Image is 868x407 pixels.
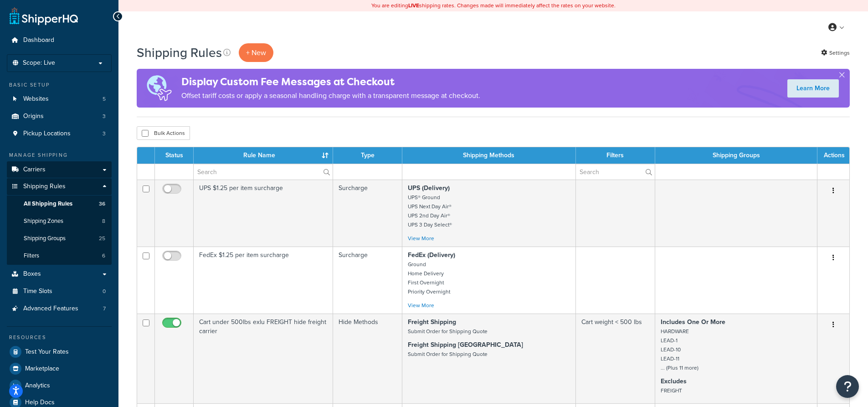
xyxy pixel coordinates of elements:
[7,283,112,300] li: Time Slots
[7,125,112,142] a: Pickup Locations 3
[239,43,273,62] p: + New
[7,230,112,247] a: Shipping Groups 25
[7,266,112,283] a: Boxes
[99,235,105,242] span: 25
[103,95,106,103] span: 5
[408,234,434,242] a: View More
[7,283,112,300] a: Time Slots 0
[23,113,44,120] span: Origins
[661,386,682,395] small: FREIGHT
[103,130,106,138] span: 3
[576,314,656,403] td: Cart weight < 500 lbs
[7,344,112,360] a: Test Your Rates
[7,32,112,49] a: Dashboard
[137,69,181,108] img: duties-banner-06bc72dcb5fe05cb3f9472aba00be2ae8eb53ab6f0d8bb03d382ba314ac3c341.png
[7,196,112,212] li: All Shipping Rules
[103,305,106,313] span: 7
[23,130,71,138] span: Pickup Locations
[23,183,66,191] span: Shipping Rules
[7,334,112,341] div: Resources
[661,327,699,372] small: HARDWARE LEAD-1 LEAD-10 LEAD-11 ... (Plus 11 more)
[408,350,488,358] small: Submit Order for Shipping Quote
[7,151,112,159] div: Manage Shipping
[24,252,39,260] span: Filters
[137,126,190,140] button: Bulk Actions
[7,247,112,264] a: Filters 6
[333,314,402,403] td: Hide Methods
[7,161,112,178] a: Carriers
[7,361,112,377] a: Marketplace
[7,230,112,247] li: Shipping Groups
[7,91,112,108] li: Websites
[23,36,54,44] span: Dashboard
[333,180,402,247] td: Surcharge
[408,260,450,296] small: Ground Home Delivery First Overnight Priority Overnight
[25,399,55,407] span: Help Docs
[661,317,725,327] strong: Includes One Or More
[333,147,402,164] th: Type
[194,314,333,403] td: Cart under 500lbs exlu FREIGHT hide freight carrier
[7,178,112,265] li: Shipping Rules
[194,147,333,164] th: Rule Name : activate to sort column ascending
[817,147,849,164] th: Actions
[102,217,105,225] span: 8
[7,108,112,125] a: Origins 3
[23,166,46,174] span: Carriers
[99,200,105,208] span: 36
[181,89,480,102] p: Offset tariff costs or apply a seasonal handling charge with a transparent message at checkout.
[25,365,59,373] span: Marketplace
[408,183,450,193] strong: UPS (Delivery)
[821,46,850,59] a: Settings
[7,377,112,394] a: Analytics
[408,1,419,10] b: LIVE
[194,164,333,180] input: Search
[7,300,112,317] a: Advanced Features 7
[181,74,480,89] h4: Display Custom Fee Messages at Checkout
[7,196,112,212] a: All Shipping Rules 36
[23,95,49,103] span: Websites
[25,348,69,356] span: Test Your Rates
[23,288,52,295] span: Time Slots
[155,147,194,164] th: Status
[24,217,63,225] span: Shipping Zones
[103,113,106,120] span: 3
[102,252,105,260] span: 6
[408,250,455,260] strong: FedEx (Delivery)
[194,247,333,314] td: FedEx $1.25 per item surcharge
[408,317,456,327] strong: Freight Shipping
[7,81,112,89] div: Basic Setup
[24,235,66,242] span: Shipping Groups
[7,108,112,125] li: Origins
[408,340,523,350] strong: Freight Shipping [GEOGRAPHIC_DATA]
[7,125,112,142] li: Pickup Locations
[402,147,575,164] th: Shipping Methods
[23,305,78,313] span: Advanced Features
[7,91,112,108] a: Websites 5
[408,301,434,309] a: View More
[333,247,402,314] td: Surcharge
[23,270,41,278] span: Boxes
[661,376,687,386] strong: Excludes
[24,200,72,208] span: All Shipping Rules
[194,180,333,247] td: UPS $1.25 per item surcharge
[137,44,222,62] h1: Shipping Rules
[408,327,488,335] small: Submit Order for Shipping Quote
[836,375,859,398] button: Open Resource Center
[7,213,112,230] a: Shipping Zones 8
[576,147,656,164] th: Filters
[787,79,839,98] a: Learn More
[23,59,55,67] span: Scope: Live
[7,178,112,195] a: Shipping Rules
[103,288,106,295] span: 0
[25,382,50,390] span: Analytics
[7,213,112,230] li: Shipping Zones
[10,7,78,25] a: ShipperHQ Home
[576,164,655,180] input: Search
[7,247,112,264] li: Filters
